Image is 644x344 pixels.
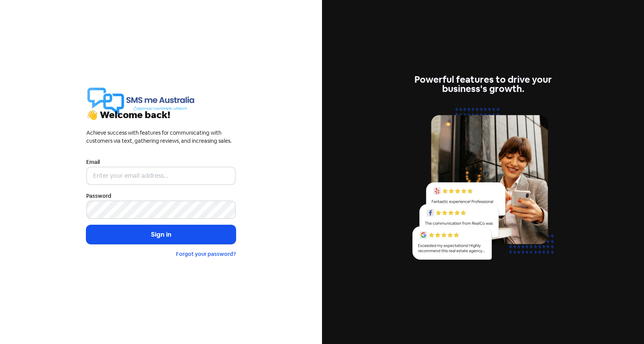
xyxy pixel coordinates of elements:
div: Powerful features to drive your business's growth. [408,75,558,94]
button: Sign in [86,225,236,244]
a: Forgot your password? [176,250,236,257]
label: Email [86,158,100,166]
img: reviews [408,103,558,269]
div: Achieve success with features for communicating with customers via text, gathering reviews, and i... [86,129,236,145]
div: 👋 Welcome back! [86,110,236,120]
label: Password [86,192,111,200]
input: Enter your email address... [86,167,236,185]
